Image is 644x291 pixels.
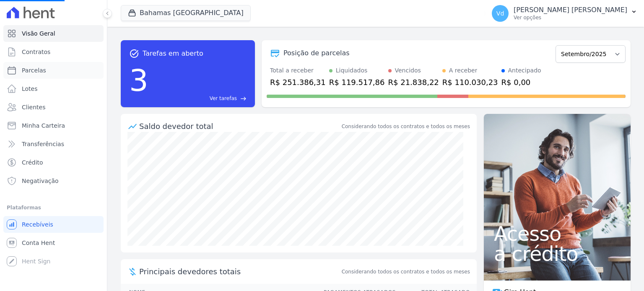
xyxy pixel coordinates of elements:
div: R$ 0,00 [501,77,541,88]
span: task_alt [129,49,139,59]
div: A receber [449,66,478,75]
span: east [240,95,247,102]
a: Lotes [3,80,104,97]
a: Minha Carteira [3,117,104,134]
span: Vd [496,10,504,16]
div: R$ 251.386,31 [270,77,326,88]
div: Plataformas [7,203,100,213]
span: Contratos [22,48,50,56]
span: Crédito [22,158,43,167]
a: Conta Hent [3,234,104,251]
span: Negativação [22,177,59,185]
div: Vencidos [395,66,421,75]
a: Contratos [3,44,104,60]
div: Antecipado [508,66,541,75]
p: [PERSON_NAME] [PERSON_NAME] [514,6,627,14]
div: Liquidados [336,66,368,75]
span: Ver tarefas [210,95,237,102]
span: Considerando todos os contratos e todos os meses [342,268,470,276]
span: Minha Carteira [22,121,65,130]
a: Crédito [3,154,104,171]
a: Recebíveis [3,216,104,233]
span: Recebíveis [22,220,53,229]
span: Transferências [22,140,64,148]
a: Transferências [3,136,104,152]
span: Principais devedores totais [139,266,340,277]
div: Considerando todos os contratos e todos os meses [342,123,470,130]
button: Bahamas [GEOGRAPHIC_DATA] [121,5,251,21]
a: Negativação [3,173,104,189]
a: Parcelas [3,62,104,79]
span: Parcelas [22,66,46,75]
a: Clientes [3,99,104,116]
a: Visão Geral [3,25,104,42]
div: Saldo devedor total [139,121,340,132]
span: Visão Geral [22,29,55,38]
div: 3 [129,59,148,102]
div: R$ 119.517,86 [329,77,385,88]
button: Vd [PERSON_NAME] [PERSON_NAME] Ver opções [485,2,644,25]
div: Total a receber [270,66,326,75]
div: R$ 21.838,22 [388,77,439,88]
span: a crédito [494,244,621,264]
span: Lotes [22,85,38,93]
a: Ver tarefas east [152,95,247,102]
span: Conta Hent [22,239,55,247]
span: Acesso [494,224,621,244]
p: Ver opções [514,14,627,21]
div: Posição de parcelas [283,48,350,58]
div: R$ 110.030,23 [442,77,498,88]
span: Tarefas em aberto [143,49,203,59]
span: Clientes [22,103,45,111]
